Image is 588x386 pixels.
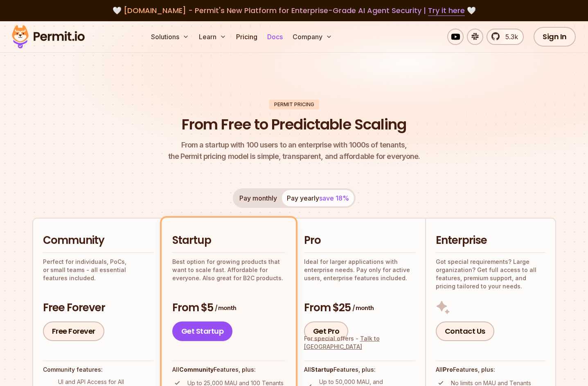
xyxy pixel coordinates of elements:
[443,366,453,373] strong: Pro
[436,321,494,341] a: Contact Us
[311,366,333,373] strong: Startup
[172,366,285,374] h4: All Features, plus:
[234,190,282,206] button: Pay monthly
[43,366,153,374] h4: Community features:
[8,23,88,51] img: Permit logo
[196,29,230,45] button: Learn
[500,32,518,42] span: 5.3k
[179,366,214,373] strong: Community
[172,301,285,315] h3: From $5
[436,258,545,290] p: Got special requirements? Large organization? Get full access to all features, premium support, a...
[233,29,261,45] a: Pricing
[172,258,285,282] p: Best option for growing products that want to scale fast. Affordable for everyone. Also great for...
[428,5,465,16] a: Try it here
[172,233,285,248] h2: Startup
[304,321,349,341] a: Get Pro
[304,335,415,351] div: For special offers -
[304,366,415,374] h4: All Features, plus:
[534,27,576,47] a: Sign In
[304,301,415,315] h3: From $25
[172,321,233,341] a: Get Startup
[436,233,545,248] h2: Enterprise
[352,304,374,312] span: / month
[436,366,545,374] h4: All Features, plus:
[168,139,420,162] p: the Permit pricing model is simple, transparent, and affordable for everyone.
[269,100,319,109] div: Permit Pricing
[43,233,153,248] h2: Community
[487,29,524,45] a: 5.3k
[20,5,568,16] div: 🤍 🤍
[215,304,236,312] span: / month
[264,29,286,45] a: Docs
[168,139,420,151] span: From a startup with 100 users to an enterprise with 1000s of tenants,
[289,29,336,45] button: Company
[124,5,465,16] span: [DOMAIN_NAME] - Permit's New Platform for Enterprise-Grade AI Agent Security |
[43,321,104,341] a: Free Forever
[182,114,406,135] h1: From Free to Predictable Scaling
[148,29,192,45] button: Solutions
[304,233,415,248] h2: Pro
[43,258,153,282] p: Perfect for individuals, PoCs, or small teams - all essential features included.
[304,258,415,282] p: Ideal for larger applications with enterprise needs. Pay only for active users, enterprise featur...
[43,301,153,315] h3: Free Forever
